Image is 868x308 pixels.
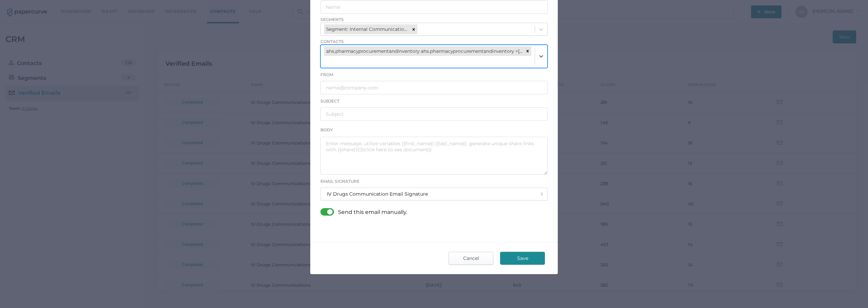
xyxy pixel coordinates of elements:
span: From [320,72,333,77]
input: Name [320,0,548,14]
span: Body [320,127,333,132]
div: IV Drugs Communication Email Signature [327,191,537,197]
span: Contacts [320,39,548,45]
div: Segment: Internal Communications [324,24,410,34]
input: name@company.com [320,81,548,94]
span: Save [507,252,538,264]
button: Save [500,252,545,265]
span: Email Signature [320,179,359,184]
button: IV Drugs Communication Email Signature [320,188,548,200]
span: Segments [320,17,548,23]
p: Send this email manually. [338,208,407,216]
div: ahs.pharmacyprocurementandinventory ahs.pharmacyprocurementandinventory <[EMAIL_ADDRESS][DOMAIN_N... [324,46,524,56]
input: Subject [320,107,548,121]
span: Subject [320,98,339,104]
span: Cancel [455,252,487,264]
button: Cancel [449,252,493,265]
